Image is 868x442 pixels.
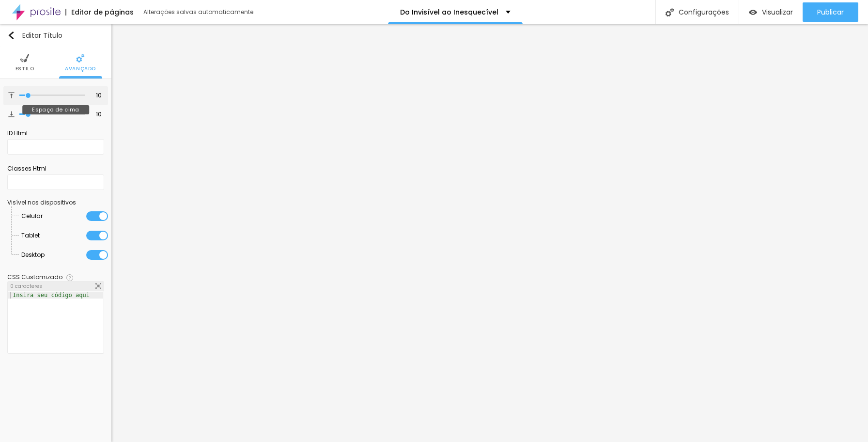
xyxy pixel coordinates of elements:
div: Editar Título [7,32,62,39]
p: Do Invisível ao Inesquecível [400,9,498,16]
span: Estilo [15,66,34,71]
img: Icone [7,32,15,39]
div: Insira seu código aqui [8,292,94,299]
img: Icone [95,283,101,289]
img: Icone [8,92,15,98]
img: Icone [66,274,73,281]
button: Visualizar [739,2,803,22]
span: Avançado [65,66,96,71]
img: Icone [20,54,29,63]
div: CSS Customizado [7,274,62,280]
iframe: Editor [111,24,868,442]
img: Icone [8,111,15,117]
div: Visível nos dispositivos [7,200,104,205]
div: 0 caracteres [8,282,104,291]
div: Editor de páginas [65,9,134,16]
span: Celular [21,206,43,226]
img: view-1.svg [749,8,757,16]
div: ID Html [7,129,104,138]
span: Visualizar [762,8,793,16]
span: Desktop [21,245,45,265]
button: Publicar [803,2,858,22]
img: Icone [76,54,85,63]
span: Tablet [21,226,40,245]
span: Publicar [817,8,844,16]
div: Classes Html [7,164,104,173]
img: Icone [666,8,674,16]
div: Alterações salvas automaticamente [143,9,255,15]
